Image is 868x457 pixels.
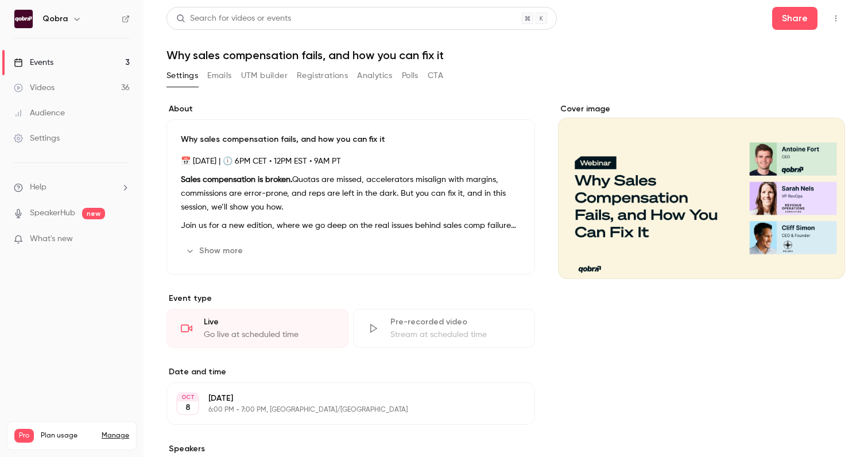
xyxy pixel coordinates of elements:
p: 6:00 PM - 7:00 PM, [GEOGRAPHIC_DATA]/[GEOGRAPHIC_DATA] [208,405,474,415]
p: [DATE] [208,393,474,404]
div: Search for videos or events [176,13,291,25]
label: Date and time [166,366,535,378]
button: Settings [166,67,198,85]
div: LiveGo live at scheduled time [166,309,348,348]
button: Registrations [297,67,348,85]
span: Plan usage [41,431,95,440]
li: help-dropdown-opener [14,181,130,193]
button: CTA [428,67,443,85]
div: Videos [14,82,55,94]
h1: Why sales compensation fails, and how you can fix it [166,48,845,62]
div: Settings [14,133,60,144]
span: What's new [30,233,73,245]
button: Show more [181,242,250,260]
div: Pre-recorded videoStream at scheduled time [353,309,535,348]
div: OCT [177,393,198,401]
button: Polls [402,67,418,85]
div: Live [204,316,334,328]
div: Events [14,57,53,68]
div: Pre-recorded video [390,316,521,328]
strong: Sales compensation is broken. [181,176,292,184]
p: Quotas are missed, accelerators misalign with margins, commissions are error-prone, and reps are ... [181,173,521,214]
span: Help [30,181,46,193]
img: Qobra [14,10,33,28]
button: Analytics [357,67,393,85]
p: Why sales compensation fails, and how you can fix it [181,134,521,145]
iframe: Noticeable Trigger [116,234,130,245]
div: Stream at scheduled time [390,329,521,340]
p: 8 [185,402,191,413]
p: Join us for a new edition, where we go deep on the real issues behind sales comp failure and how ... [181,219,521,233]
span: Pro [14,429,34,443]
h6: Qobra [42,13,68,25]
section: Cover image [558,103,845,279]
label: Cover image [558,103,845,115]
a: SpeakerHub [30,207,75,219]
button: Share [772,7,817,30]
button: Emails [207,67,231,85]
label: Speakers [166,443,535,455]
button: UTM builder [241,67,288,85]
a: Manage [102,431,129,440]
div: Audience [14,107,65,119]
span: new [82,208,105,219]
div: Go live at scheduled time [204,329,334,340]
p: 📅 [DATE] | 🕕 6PM CET • 12PM EST • 9AM PT [181,154,521,168]
p: Event type [166,293,535,304]
label: About [166,103,535,115]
